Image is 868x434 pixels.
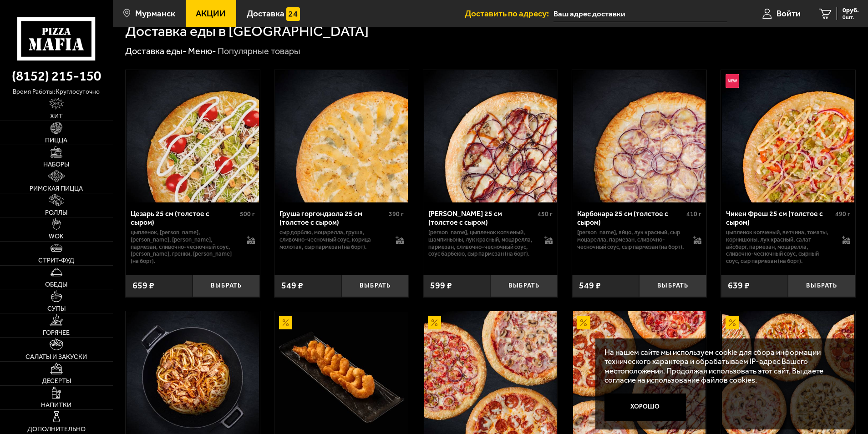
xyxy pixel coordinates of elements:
button: Выбрать [193,275,260,297]
span: 500 г [240,210,255,218]
img: Акционный [428,316,442,329]
span: 639 ₽ [728,281,750,290]
span: 549 ₽ [281,281,303,290]
button: Хорошо [604,394,686,421]
img: Чикен Барбекю 25 см (толстое с сыром) [424,70,557,202]
p: цыпленок копченый, ветчина, томаты, корнишоны, лук красный, салат айсберг, пармезан, моцарелла, с... [726,229,833,265]
a: Доставка еды- [125,45,187,56]
div: Популярные товары [218,45,300,57]
span: Доставить по адресу: [465,9,553,18]
span: 390 г [389,210,404,218]
p: На нашем сайте мы используем cookie для сбора информации технического характера и обрабатываем IP... [604,348,841,385]
span: Салаты и закуски [25,354,87,360]
span: Дополнительно [27,426,86,433]
span: Напитки [41,402,71,409]
span: Доставка [247,9,284,18]
span: 490 г [835,210,850,218]
a: Карбонара 25 см (толстое с сыром) [572,70,706,202]
a: Чикен Барбекю 25 см (толстое с сыром) [423,70,558,202]
div: [PERSON_NAME] 25 см (толстое с сыром) [428,209,535,227]
span: Горячее [43,330,70,336]
span: Десерты [42,378,71,384]
img: Акционный [577,316,590,329]
span: 0 шт. [843,15,859,20]
span: 549 ₽ [579,281,601,290]
img: Новинка [726,74,739,88]
span: Акции [196,9,226,18]
p: цыпленок, [PERSON_NAME], [PERSON_NAME], [PERSON_NAME], пармезан, сливочно-чесночный соус, [PERSON... [131,229,238,265]
span: Хит [50,113,63,120]
span: Пицца [45,137,67,144]
button: Выбрать [341,275,409,297]
img: Груша горгондзола 25 см (толстое с сыром) [275,70,408,202]
span: 599 ₽ [430,281,452,290]
span: 659 ₽ [132,281,154,290]
span: 410 г [686,210,701,218]
span: Обеды [45,282,67,288]
button: Выбрать [490,275,558,297]
span: Супы [47,306,66,312]
img: Акционный [726,316,739,329]
img: Акционный [279,316,293,329]
img: Чикен Фреш 25 см (толстое с сыром) [722,70,854,202]
img: 15daf4d41897b9f0e9f617042186c801.svg [286,7,300,21]
a: Меню- [188,45,216,56]
span: Наборы [43,161,69,168]
div: Чикен Фреш 25 см (толстое с сыром) [726,209,833,227]
span: Римская пицца [30,186,83,192]
span: WOK [49,233,64,240]
a: Цезарь 25 см (толстое с сыром) [126,70,260,202]
span: 0 руб. [843,7,859,14]
img: Цезарь 25 см (толстое с сыром) [127,70,259,202]
span: Стрит-фуд [38,257,74,264]
h1: Доставка еды в [GEOGRAPHIC_DATA] [125,24,369,39]
span: Мурманск [135,9,175,18]
span: 450 г [538,210,553,218]
button: Выбрать [639,275,706,297]
button: Выбрать [788,275,855,297]
div: Цезарь 25 см (толстое с сыром) [131,209,238,227]
img: Карбонара 25 см (толстое с сыром) [573,70,706,202]
div: Груша горгондзола 25 см (толстое с сыром) [279,209,386,227]
p: сыр дорблю, моцарелла, груша, сливочно-чесночный соус, корица молотая, сыр пармезан (на борт). [279,229,387,251]
p: [PERSON_NAME], яйцо, лук красный, сыр Моцарелла, пармезан, сливочно-чесночный соус, сыр пармезан ... [577,229,685,251]
div: Карбонара 25 см (толстое с сыром) [577,209,684,227]
a: Груша горгондзола 25 см (толстое с сыром) [274,70,409,202]
span: Войти [777,9,801,18]
span: Роллы [45,210,67,216]
a: НовинкаЧикен Фреш 25 см (толстое с сыром) [721,70,855,202]
input: Ваш адрес доставки [553,5,727,22]
p: [PERSON_NAME], цыпленок копченый, шампиньоны, лук красный, моцарелла, пармезан, сливочно-чесночны... [428,229,536,258]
